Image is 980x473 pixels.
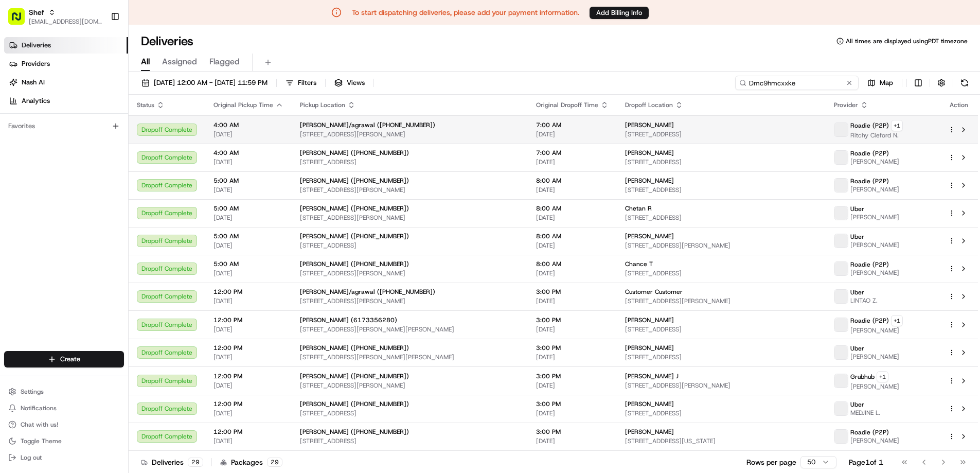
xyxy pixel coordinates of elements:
span: [PERSON_NAME] ([PHONE_NUMBER]) [300,232,409,240]
span: Chetan R [625,204,652,213]
span: 12:00 PM [213,428,283,436]
span: [PERSON_NAME]/agrawal ([PHONE_NUMBER]) [300,288,435,296]
h1: Deliveries [141,33,193,49]
span: [DATE] [536,325,609,334]
span: [DATE] [213,325,283,334]
button: Refresh [957,76,972,90]
span: MEDJINE L. [850,409,880,417]
span: Uber [850,288,864,296]
span: [STREET_ADDRESS][PERSON_NAME] [625,381,817,390]
span: [STREET_ADDRESS] [625,353,817,361]
span: [STREET_ADDRESS][PERSON_NAME][PERSON_NAME] [300,353,520,361]
span: [PERSON_NAME] [625,344,674,352]
div: Favorites [4,118,124,134]
span: Map [880,78,893,87]
span: [PERSON_NAME] [850,353,899,361]
span: Grubhub [850,373,875,381]
span: [STREET_ADDRESS] [625,214,817,222]
span: [PERSON_NAME] ([PHONE_NUMBER]) [300,372,409,380]
span: [PERSON_NAME]/agrawal ([PHONE_NUMBER]) [300,121,435,129]
span: [STREET_ADDRESS][PERSON_NAME] [625,241,817,250]
span: [PERSON_NAME] ([PHONE_NUMBER]) [300,428,409,436]
div: 29 [188,458,203,467]
span: [PERSON_NAME] ([PHONE_NUMBER]) [300,260,409,268]
span: Roadie (P2P) [850,121,889,130]
span: 3:00 PM [536,400,609,408]
span: 5:00 AM [213,177,283,185]
span: Status [137,101,154,109]
a: Providers [4,56,128,72]
button: [EMAIL_ADDRESS][DOMAIN_NAME] [29,17,102,26]
button: Filters [281,76,321,90]
div: Action [948,101,970,109]
span: [DATE] [536,269,609,277]
span: [STREET_ADDRESS] [625,269,817,277]
span: Shef [29,7,44,17]
span: Original Pickup Time [213,101,273,109]
span: [PERSON_NAME] [850,326,903,335]
span: [DATE] [213,353,283,361]
span: [DATE] [536,437,609,445]
a: Nash AI [4,74,128,91]
span: Roadie (P2P) [850,260,889,269]
span: [DATE] [213,214,283,222]
button: Shef[EMAIL_ADDRESS][DOMAIN_NAME] [4,4,106,29]
span: 8:00 AM [536,204,609,213]
span: [PERSON_NAME] ([PHONE_NUMBER]) [300,400,409,408]
span: [PERSON_NAME] (6173356280) [300,316,397,324]
span: [STREET_ADDRESS] [625,158,817,166]
span: Dropoff Location [625,101,673,109]
span: [STREET_ADDRESS][PERSON_NAME] [300,381,520,390]
span: 12:00 PM [213,400,283,408]
span: Uber [850,233,864,241]
span: [STREET_ADDRESS][PERSON_NAME] [300,186,520,194]
span: Chance T [625,260,653,268]
span: [STREET_ADDRESS] [300,158,520,166]
span: [STREET_ADDRESS] [300,409,520,417]
div: Page 1 of 1 [849,457,883,467]
span: [STREET_ADDRESS] [625,130,817,138]
a: Analytics [4,93,128,109]
span: [STREET_ADDRESS] [300,241,520,250]
span: Uber [850,205,864,213]
span: [DATE] [213,130,283,138]
span: [PERSON_NAME] ([PHONE_NUMBER]) [300,177,409,185]
span: Toggle Theme [21,437,62,445]
span: [DATE] [213,186,283,194]
span: [STREET_ADDRESS] [625,409,817,417]
span: [DATE] [213,381,283,390]
button: Log out [4,450,124,465]
a: Deliveries [4,37,128,54]
span: Roadie (P2P) [850,428,889,436]
span: Log out [21,453,42,462]
span: 12:00 PM [213,372,283,380]
button: Toggle Theme [4,434,124,448]
span: 12:00 PM [213,344,283,352]
span: Uber [850,400,864,409]
span: Providers [22,59,50,68]
span: [DATE] [213,437,283,445]
p: Rows per page [746,457,796,467]
span: [PERSON_NAME] ([PHONE_NUMBER]) [300,149,409,157]
span: [DATE] [536,381,609,390]
button: Create [4,351,124,367]
span: Ritchy Cleford N. [850,131,903,139]
span: 3:00 PM [536,428,609,436]
button: Settings [4,384,124,399]
span: [PERSON_NAME] [850,382,899,391]
p: To start dispatching deliveries, please add your payment information. [352,7,579,17]
div: 29 [267,458,282,467]
span: [DATE] [536,158,609,166]
span: LINTAO Z. [850,296,878,305]
span: [STREET_ADDRESS][PERSON_NAME] [625,297,817,305]
div: Deliveries [141,457,203,467]
span: Deliveries [22,41,51,50]
span: [PERSON_NAME] [625,121,674,129]
span: [STREET_ADDRESS][PERSON_NAME][PERSON_NAME] [300,325,520,334]
button: +1 [877,371,888,382]
span: [PERSON_NAME] [850,269,899,277]
span: 4:00 AM [213,149,283,157]
span: Nash AI [22,78,45,87]
button: Notifications [4,401,124,415]
span: 8:00 AM [536,232,609,240]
